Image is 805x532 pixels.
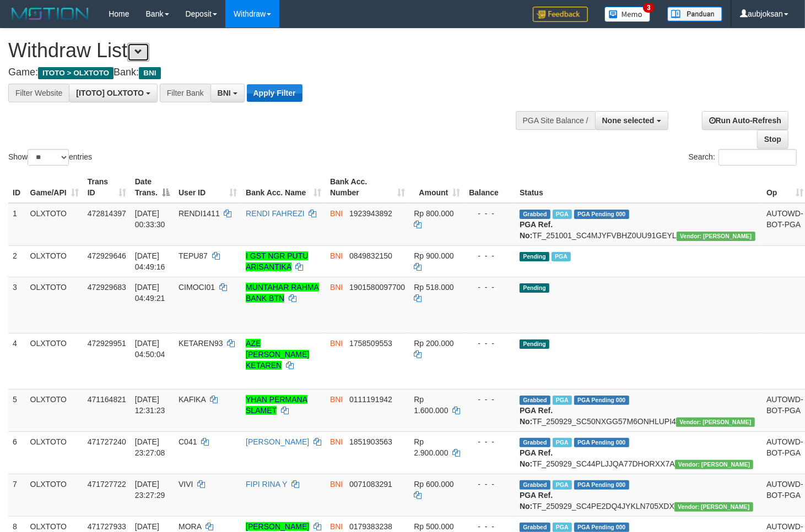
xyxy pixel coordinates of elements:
[414,395,448,415] span: Rp 1.600.000
[330,283,343,292] span: BNI
[574,523,629,532] span: PGA Pending
[179,395,206,404] span: KAFIKA
[574,438,629,447] span: PGA Pending
[8,431,26,474] td: 6
[8,172,26,203] th: ID
[553,438,572,447] span: Marked by aubadesyah
[702,111,788,130] a: Run Auto-Refresh
[553,480,572,490] span: Marked by aubadesyah
[38,67,114,79] span: ITOTO > OLXTOTO
[179,251,208,260] span: TEPU87
[520,406,553,426] b: PGA Ref. No:
[26,172,83,203] th: Game/API: activate to sort column ascending
[520,523,550,532] span: Grabbed
[179,480,193,489] span: VIVI
[464,172,515,203] th: Balance
[414,283,453,292] span: Rp 518.000
[135,209,165,229] span: [DATE] 00:33:30
[552,252,571,261] span: Marked by aubjoksan
[8,474,26,516] td: 7
[26,245,83,277] td: OLXTOTO
[330,437,343,446] span: BNI
[469,521,511,532] div: - - -
[330,395,343,404] span: BNI
[8,389,26,431] td: 5
[88,395,126,404] span: 471164821
[135,283,165,303] span: [DATE] 04:49:21
[179,522,201,531] span: MORA
[414,480,453,489] span: Rp 600.000
[179,209,220,218] span: RENDI1411
[409,172,464,203] th: Amount: activate to sort column ascending
[677,232,755,241] span: Vendor URL: https://secure4.1velocity.biz
[349,437,392,446] span: Copy 1851903563 to clipboard
[520,438,550,447] span: Grabbed
[553,396,572,405] span: Marked by aubgusti
[135,395,165,415] span: [DATE] 12:31:23
[520,283,549,293] span: Pending
[349,522,392,531] span: Copy 0179383238 to clipboard
[88,209,126,218] span: 472814397
[515,203,762,246] td: TF_251001_SC4MJYFVBHZ0UU91GEYL
[8,40,526,62] h1: Withdraw List
[553,523,572,532] span: Marked by aubadesyah
[667,7,722,21] img: panduan.png
[8,6,92,22] img: MOTION_logo.png
[131,172,174,203] th: Date Trans.: activate to sort column descending
[135,251,165,271] span: [DATE] 04:49:16
[88,339,126,348] span: 472929951
[26,277,83,333] td: OLXTOTO
[210,84,245,102] button: BNI
[414,339,453,348] span: Rp 200.000
[26,389,83,431] td: OLXTOTO
[26,203,83,246] td: OLXTOTO
[26,333,83,389] td: OLXTOTO
[414,209,453,218] span: Rp 800.000
[88,283,126,292] span: 472929683
[330,480,343,489] span: BNI
[469,436,511,447] div: - - -
[516,111,595,130] div: PGA Site Balance /
[349,283,405,292] span: Copy 1901580097700 to clipboard
[83,172,131,203] th: Trans ID: activate to sort column ascending
[757,130,788,149] a: Stop
[88,480,126,489] span: 471727722
[520,210,550,219] span: Grabbed
[179,339,223,348] span: KETAREN93
[179,437,197,446] span: C041
[602,116,655,125] span: None selected
[88,437,126,446] span: 471727240
[595,111,668,130] button: None selected
[515,389,762,431] td: TF_250929_SC50NXGG57M6ONHLUPI4
[246,339,309,370] a: AZE [PERSON_NAME] KETAREN
[8,84,69,102] div: Filter Website
[246,522,309,531] a: [PERSON_NAME]
[246,437,309,446] a: [PERSON_NAME]
[88,522,126,531] span: 471727933
[469,394,511,405] div: - - -
[135,437,165,457] span: [DATE] 23:27:08
[28,149,69,166] select: Showentries
[469,250,511,261] div: - - -
[139,67,160,79] span: BNI
[349,339,392,348] span: Copy 1758509553 to clipboard
[574,396,629,405] span: PGA Pending
[8,333,26,389] td: 4
[718,149,797,166] input: Search:
[246,209,305,218] a: RENDI FAHREZI
[135,339,165,359] span: [DATE] 04:50:04
[8,245,26,277] td: 2
[26,474,83,516] td: OLXTOTO
[8,149,92,166] label: Show entries
[26,431,83,474] td: OLXTOTO
[689,149,797,166] label: Search:
[246,480,287,489] a: FIPI RINA Y
[246,283,319,303] a: MUNTAHAR RAHMA BANK BTN
[674,502,753,512] span: Vendor URL: https://secure4.1velocity.biz
[349,480,392,489] span: Copy 0071083291 to clipboard
[675,460,754,469] span: Vendor URL: https://secure4.1velocity.biz
[520,396,550,405] span: Grabbed
[469,282,511,293] div: - - -
[218,89,231,97] span: BNI
[414,522,453,531] span: Rp 500.000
